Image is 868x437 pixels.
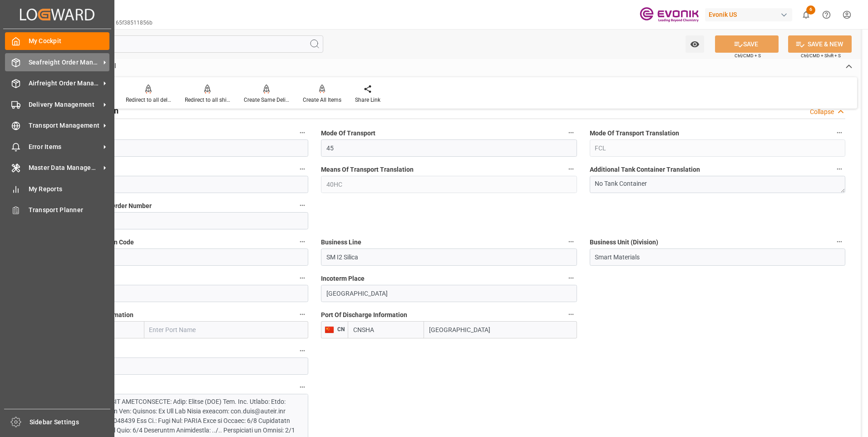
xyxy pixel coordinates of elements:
[185,96,230,104] div: Redirect to all shipments
[29,79,100,88] span: Airfreight Order Management
[565,236,577,248] button: Business Line
[144,321,309,338] input: Enter Port Name
[833,163,845,175] button: Additional Tank Container Translation
[29,184,110,194] span: My Reports
[303,96,341,104] div: Create All Items
[29,121,100,130] span: Transport Management
[788,35,852,53] button: SAVE & NEW
[686,35,704,53] button: open menu
[640,7,699,23] img: Evonik-brand-mark-Deep-Purple-RGB.jpeg_1700498283.jpeg
[796,5,816,25] button: show 6 new notifications
[321,310,407,320] span: Port Of Discharge Information
[325,326,334,333] img: country
[355,96,380,104] div: Share Link
[565,127,577,139] button: Mode Of Transport
[565,163,577,175] button: Means Of Transport Translation
[705,8,792,21] div: Evonik US
[590,165,700,174] span: Additional Tank Container Translation
[735,52,761,59] span: Ctrl/CMD + S
[29,100,100,109] span: Delivery Management
[296,163,308,175] button: Means Of Transport
[296,381,308,393] button: Text Information
[590,129,679,138] span: Mode Of Transport Translation
[296,199,308,211] button: Customer Purchase Order Number
[321,274,365,283] span: Incoterm Place
[321,129,375,138] span: Mode Of Transport
[334,326,345,333] span: CN
[321,165,414,174] span: Means Of Transport Translation
[29,58,100,67] span: Seafreight Order Management
[590,238,658,247] span: Business Unit (Division)
[29,205,110,215] span: Transport Planner
[833,236,845,248] button: Business Unit (Division)
[296,345,308,357] button: U.S. State Of Origin
[833,127,845,139] button: Mode Of Transport Translation
[296,127,308,139] button: Movement Type
[565,272,577,284] button: Incoterm Place
[715,35,779,53] button: SAVE
[296,308,308,320] button: Port Of Loading Information
[29,142,100,152] span: Error Items
[348,321,424,338] input: Enter Locode
[321,238,361,247] span: Business Line
[296,236,308,248] button: Business Line Division Code
[296,272,308,284] button: Incoterm
[801,52,841,59] span: Ctrl/CMD + Shift + S
[810,107,834,117] div: Collapse
[424,321,577,338] input: Enter Port Name
[816,5,837,25] button: Help Center
[565,308,577,320] button: Port Of Discharge Information
[29,36,110,46] span: My Cockpit
[29,163,100,173] span: Master Data Management
[42,35,323,53] input: Search Fields
[5,32,109,50] a: My Cockpit
[244,96,289,104] div: Create Same Delivery Date
[5,180,109,198] a: My Reports
[126,96,171,104] div: Redirect to all deliveries
[590,176,845,193] textarea: No Tank Container
[705,6,796,23] button: Evonik US
[806,5,815,15] span: 6
[30,417,111,427] span: Sidebar Settings
[5,201,109,219] a: Transport Planner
